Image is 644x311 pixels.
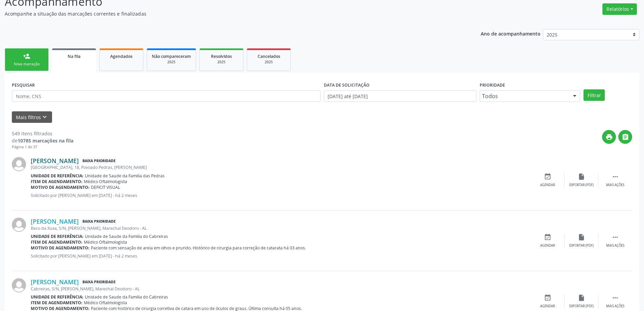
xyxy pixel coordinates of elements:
i: event_available [544,294,551,302]
div: Agendar [540,243,555,248]
span: Não compareceram [152,53,191,59]
p: Ano de acompanhamento [481,29,541,38]
label: PESQUISAR [12,80,35,90]
p: Solicitado por [PERSON_NAME] em [DATE] - há 2 meses [31,253,531,259]
button: Filtrar [583,89,605,101]
span: Todos [482,93,566,99]
b: Item de agendamento: [31,179,82,184]
a: [PERSON_NAME] [31,278,79,286]
span: Baixa Prioridade [81,279,117,286]
button: Mais filtroskeyboard_arrow_down [12,111,52,123]
span: Resolvidos [211,53,232,59]
div: Exportar (PDF) [569,243,594,248]
i:  [612,294,619,302]
span: Unidade de Saude da Familia do Cabreiras [85,234,168,239]
b: Motivo de agendamento: [31,184,90,190]
div: Cabreiras, S/N, [PERSON_NAME], Marechal Deodoro - AL [31,286,531,292]
img: img [12,218,26,232]
div: Exportar (PDF) [569,304,594,309]
span: Cancelados [258,53,280,59]
div: [GEOGRAPHIC_DATA], 18, Povoado Pedras, [PERSON_NAME] [31,164,531,170]
span: DEFICIT VISUAL [91,184,120,190]
input: Selecione um intervalo [324,90,476,102]
div: de [12,137,73,144]
a: [PERSON_NAME] [31,157,79,164]
i: print [605,133,613,141]
img: img [12,278,26,292]
label: Prioridade [480,80,505,90]
div: Nova marcação [10,62,44,67]
button: print [602,130,616,144]
b: Motivo de agendamento: [31,245,90,251]
i:  [622,133,629,141]
b: Item de agendamento: [31,300,82,306]
div: Agendar [540,183,555,187]
div: Agendar [540,304,555,309]
div: 549 itens filtrados [12,130,73,137]
span: Unidade de Saude da Familia das Pedras [85,173,165,179]
span: Médico Oftalmologista [84,239,127,245]
b: Unidade de referência: [31,234,84,239]
i:  [612,173,619,180]
span: Baixa Prioridade [81,157,117,164]
p: Acompanhe a situação das marcações correntes e finalizadas [5,10,449,17]
i:  [612,234,619,241]
label: DATA DE SOLICITAÇÃO [324,80,369,90]
a: [PERSON_NAME] [31,218,79,225]
strong: 10785 marcações na fila [18,137,73,144]
span: Unidade de Saude da Familia do Cabreiras [85,294,168,300]
div: 2025 [152,60,191,65]
i: event_available [544,234,551,241]
b: Unidade de referência: [31,173,84,179]
div: Mais ações [606,243,624,248]
input: Nome, CNS [12,90,320,102]
b: Item de agendamento: [31,239,82,245]
button:  [618,130,632,144]
div: 2025 [205,60,238,65]
i: event_available [544,173,551,180]
i: keyboard_arrow_down [41,113,48,121]
span: Baixa Prioridade [81,218,117,225]
i: insert_drive_file [578,234,585,241]
span: Médico Oftalmologista [84,300,127,306]
div: Página 1 de 37 [12,144,73,150]
span: Na fila [68,53,80,59]
div: Exportar (PDF) [569,183,594,187]
div: Mais ações [606,304,624,309]
button: Relatórios [602,3,637,15]
img: img [12,157,26,171]
div: person_add [23,52,30,60]
div: 2025 [252,60,286,65]
div: Beco da Xuxa, S/N, [PERSON_NAME], Marechal Deodoro - AL [31,225,531,231]
span: Paciente com sensação de areia em olhos e prurido. Histórico de cirurgia para correção de catarat... [91,245,306,251]
i: insert_drive_file [578,294,585,302]
b: Unidade de referência: [31,294,84,300]
span: Médico Oftalmologista [84,179,127,184]
i: insert_drive_file [578,173,585,180]
div: Mais ações [606,183,624,187]
span: Agendados [110,53,133,59]
p: Solicitado por [PERSON_NAME] em [DATE] - há 2 meses [31,193,531,198]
